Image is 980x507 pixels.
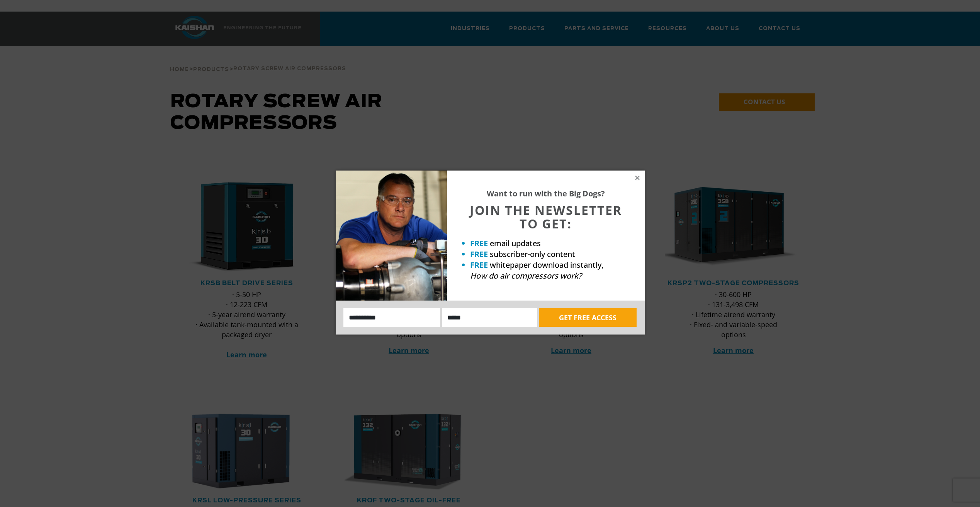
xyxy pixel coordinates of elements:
[487,188,605,199] strong: Want to run with the Big Dogs?
[442,308,537,327] input: Email
[490,249,575,259] span: subscriber-only content
[470,249,488,259] strong: FREE
[539,308,637,327] button: GET FREE ACCESS
[470,260,488,270] strong: FREE
[634,174,641,181] button: Close
[490,238,541,248] span: email updates
[470,238,488,248] strong: FREE
[343,308,440,327] input: Name:
[470,202,622,232] span: JOIN THE NEWSLETTER TO GET:
[470,270,582,281] em: How do air compressors work?
[490,260,603,270] span: whitepaper download instantly,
